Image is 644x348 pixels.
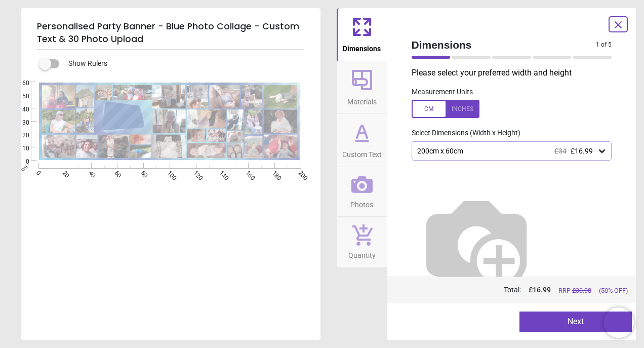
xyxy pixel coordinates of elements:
button: Dimensions [337,8,387,61]
span: 20 [10,131,29,140]
span: (50% OFF) [599,286,628,295]
button: Materials [337,61,387,114]
span: Photos [350,195,373,210]
span: Dimensions [343,39,381,54]
button: Next [519,312,632,332]
span: 0 [10,158,29,166]
button: Custom Text [337,114,387,167]
span: Quantity [348,246,376,261]
span: £ [529,285,551,295]
span: 60 [10,79,29,88]
div: 200cm x 60cm [416,147,597,156]
span: 10 [10,144,29,153]
span: 50 [10,92,29,101]
button: Quantity [337,217,387,267]
span: £16.99 [571,147,593,155]
span: 16.99 [533,286,551,294]
span: 1 of 5 [596,41,612,49]
h5: Personalised Party Banner - Blue Photo Collage - Custom Text & 30 Photo Upload [37,16,304,50]
span: RRP [558,286,591,295]
img: Helper for size comparison [412,177,541,306]
iframe: Brevo live chat [603,307,634,338]
span: cm [20,164,29,173]
label: Measurement Units [412,87,473,97]
button: Photos [337,167,387,217]
div: Show Rulers [45,58,320,70]
span: Dimensions [412,37,596,52]
span: 30 [10,119,29,127]
p: Please select your preferred width and height [412,67,620,79]
span: £34 [554,147,567,155]
span: Custom Text [342,145,382,160]
span: Materials [347,92,377,107]
label: Select Dimensions (Width x Height) [404,128,520,138]
span: £ 33.98 [572,287,591,294]
div: Total: [411,285,628,295]
span: 40 [10,105,29,114]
